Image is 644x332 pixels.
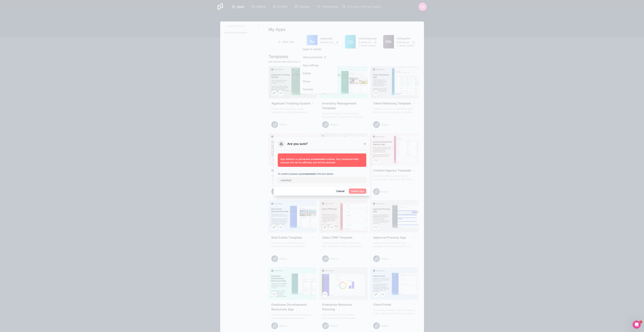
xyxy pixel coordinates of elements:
[278,178,366,183] input: realesteet
[334,188,347,194] button: Cancel
[287,142,308,146] h3: Are you sure?
[278,172,366,176] p: To confirm please type in the box below
[639,321,642,323] span: 1
[280,157,364,164] p: App deletion is permanent and be undone. Any connected data sources will not be affected, but wil...
[303,172,315,175] strong: realesteet
[633,321,641,329] iframe: Intercom live chat
[315,158,323,160] strong: cannot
